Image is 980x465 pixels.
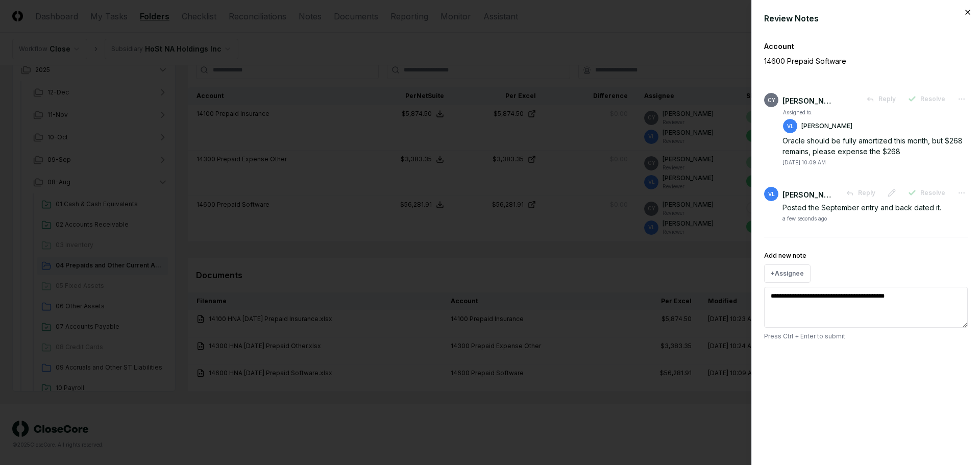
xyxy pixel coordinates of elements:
p: Press Ctrl + Enter to submit [764,332,968,341]
div: [PERSON_NAME] [782,95,834,106]
p: 14600 Prepaid Software [764,56,933,66]
span: VL [768,190,775,198]
button: Resolve [902,90,951,108]
button: Reply [840,184,881,202]
div: a few seconds ago [782,215,827,223]
div: Account [764,41,968,52]
button: Resolve [902,184,951,202]
div: Posted the September entry and back dated it. [782,202,968,213]
button: +Assignee [764,264,811,283]
div: Review Notes [764,12,968,25]
p: [PERSON_NAME] [801,121,852,131]
button: Reply [860,90,902,108]
div: Oracle should be fully amortized this month, but $268 remains, please expense the $268 [782,135,968,157]
span: CY [768,96,775,104]
span: Resolve [920,188,945,198]
span: VL [787,123,794,130]
label: Add new note [764,252,806,259]
td: Assigned to: [782,108,853,117]
div: [PERSON_NAME] [782,189,834,200]
span: Resolve [920,94,945,104]
div: [DATE] 10:09 AM [782,159,826,166]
